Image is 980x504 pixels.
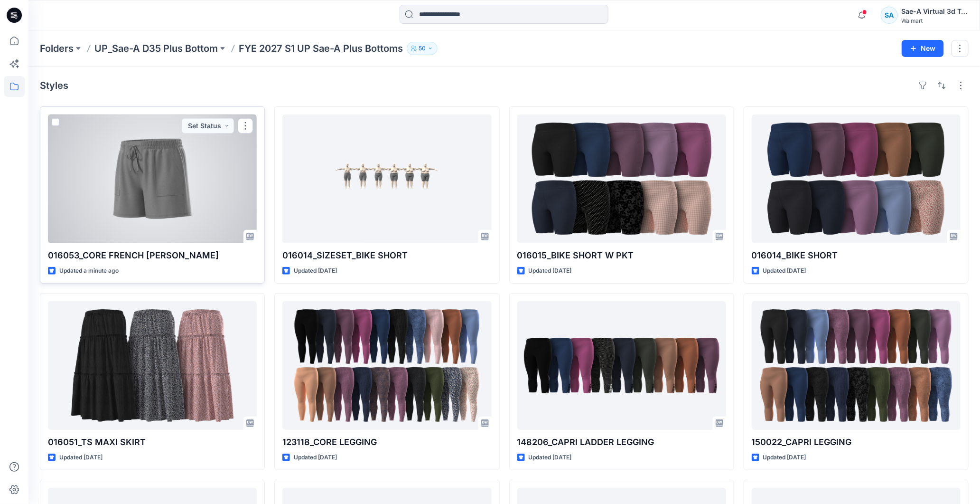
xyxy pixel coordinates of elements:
[59,266,119,276] p: Updated a minute ago
[282,114,491,243] a: 016014_SIZESET_BIKE SHORT
[517,436,726,449] p: 148206_CAPRI LADDER LEGGING
[94,42,218,55] a: UP_Sae-A D35 Plus Bottom
[529,266,572,276] p: Updated [DATE]
[752,436,961,449] p: 150022_CAPRI LEGGING
[752,114,961,243] a: 016014_BIKE SHORT
[282,436,491,449] p: 123118_CORE LEGGING
[752,249,961,262] p: 016014_BIKE SHORT
[40,80,68,91] h4: Styles
[239,42,403,55] p: FYE 2027 S1 UP Sae-A Plus Bottoms
[763,266,806,276] p: Updated [DATE]
[294,453,337,463] p: Updated [DATE]
[48,249,257,262] p: 016053_CORE FRENCH [PERSON_NAME]
[59,453,103,463] p: Updated [DATE]
[902,17,968,24] div: Walmart
[517,301,726,430] a: 148206_CAPRI LADDER LEGGING
[48,114,257,243] a: 016053_CORE FRENCH TERRY
[282,301,491,430] a: 123118_CORE LEGGING
[48,301,257,430] a: 016051_TS MAXI SKIRT
[282,249,491,262] p: 016014_SIZESET_BIKE SHORT
[40,42,74,55] a: Folders
[294,266,337,276] p: Updated [DATE]
[419,43,426,54] p: 50
[881,7,898,24] div: SA
[48,436,257,449] p: 016051_TS MAXI SKIRT
[902,40,944,57] button: New
[902,6,968,17] div: Sae-A Virtual 3d Team
[517,249,726,262] p: 016015_BIKE SHORT W PKT
[529,453,572,463] p: Updated [DATE]
[407,42,438,55] button: 50
[752,301,961,430] a: 150022_CAPRI LEGGING
[517,114,726,243] a: 016015_BIKE SHORT W PKT
[763,453,806,463] p: Updated [DATE]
